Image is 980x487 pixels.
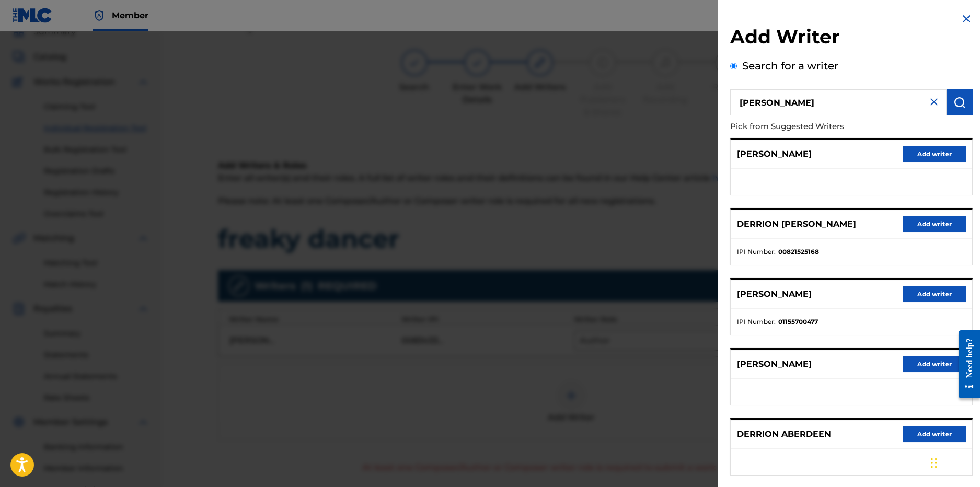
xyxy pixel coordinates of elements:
[903,356,966,372] button: Add writer
[93,9,106,22] img: Top Rightsholder
[112,9,148,21] span: Member
[903,426,966,442] button: Add writer
[928,96,940,108] img: close
[737,288,812,300] p: [PERSON_NAME]
[742,60,838,72] label: Search for a writer
[737,358,812,370] p: [PERSON_NAME]
[951,322,980,406] iframe: Resource Center
[737,428,831,440] p: DERRION ABERDEEN
[730,115,913,138] p: Pick from Suggested Writers
[730,25,973,52] h2: Add Writer
[737,317,776,327] span: IPI Number :
[13,8,53,23] img: MLC Logo
[778,247,819,257] strong: 00821525168
[737,148,812,160] p: [PERSON_NAME]
[730,89,947,115] input: Search writer's name or IPI Number
[903,216,966,232] button: Add writer
[903,146,966,162] button: Add writer
[903,286,966,302] button: Add writer
[931,447,937,479] div: Drag
[953,96,966,109] img: Search Works
[928,437,980,487] iframe: Chat Widget
[737,218,856,230] p: DERRION [PERSON_NAME]
[737,247,776,257] span: IPI Number :
[778,317,818,327] strong: 01155700477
